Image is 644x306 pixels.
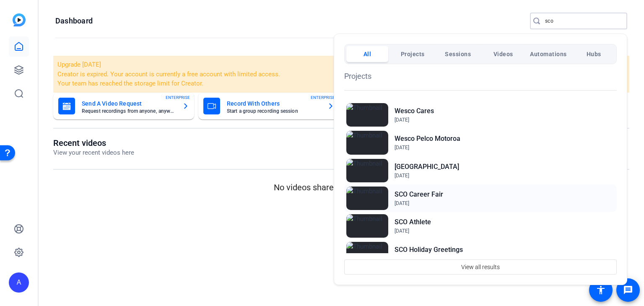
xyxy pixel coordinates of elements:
img: Thumbnail [346,103,388,127]
span: Videos [493,47,513,62]
h2: Wesco Cares [395,106,434,116]
img: Thumbnail [346,131,388,154]
span: [DATE] [395,173,409,179]
h2: Wesco Pelco Motoroa [395,134,460,144]
span: Automations [530,47,567,62]
span: Projects [401,47,425,62]
span: [DATE] [395,228,409,234]
span: [DATE] [395,145,409,150]
span: View all results [461,259,500,275]
img: Thumbnail [346,187,388,210]
img: Thumbnail [346,159,388,182]
h2: SCO Career Fair [395,189,443,200]
span: Sessions [445,47,471,62]
button: View all results [344,259,617,275]
img: Thumbnail [346,214,388,238]
h2: SCO Athlete [395,217,431,227]
img: Thumbnail [346,242,388,265]
span: [DATE] [395,117,409,123]
span: Hubs [587,47,601,62]
h2: [GEOGRAPHIC_DATA] [395,162,459,172]
h1: Projects [344,70,617,82]
span: [DATE] [395,200,409,206]
h2: SCO Holiday Greetings [395,245,463,255]
span: All [364,47,371,62]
